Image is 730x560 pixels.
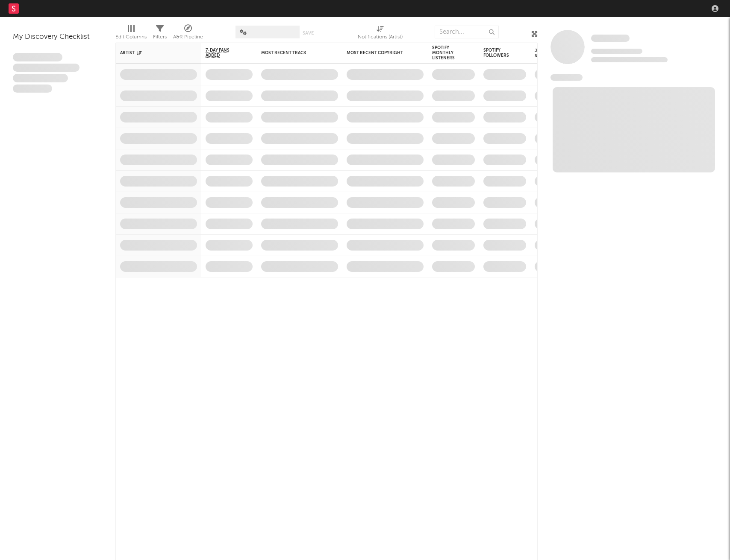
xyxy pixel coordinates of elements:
[173,21,203,46] div: A&R Pipeline
[153,21,167,46] div: Filters
[261,50,325,55] div: Most Recent Track
[435,26,499,38] input: Search...
[591,34,630,43] a: Some Artist
[206,48,240,58] span: 7-Day Fans Added
[13,85,52,93] span: Aliquam viverra
[432,45,462,61] div: Spotify Monthly Listeners
[591,57,668,62] span: 0 fans last week
[358,21,403,46] div: Notifications (Artist)
[13,74,68,82] span: Praesent ac interdum
[483,48,513,58] div: Spotify Followers
[115,32,147,42] div: Edit Columns
[591,35,630,42] span: Some Artist
[591,49,642,54] span: Tracking Since: [DATE]
[13,32,103,42] div: My Discovery Checklist
[13,64,79,72] span: Integer aliquet in purus et
[13,53,62,61] span: Lorem ipsum dolor
[153,32,167,42] div: Filters
[115,21,147,46] div: Edit Columns
[173,32,203,42] div: A&R Pipeline
[550,74,583,81] span: News Feed
[347,50,411,55] div: Most Recent Copyright
[358,32,403,42] div: Notifications (Artist)
[535,48,556,58] div: Jump Score
[303,31,314,35] button: Save
[120,50,184,55] div: Artist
